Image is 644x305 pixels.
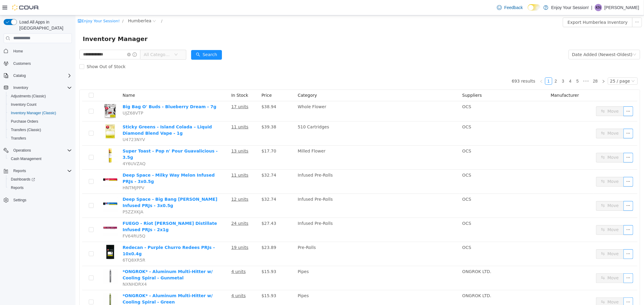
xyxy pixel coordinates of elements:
[387,206,396,210] span: OCS
[551,4,589,11] p: Enjoy Your Session!
[462,62,469,69] li: Previous Page
[11,147,72,154] span: Operations
[11,167,28,175] button: Reports
[8,155,44,162] a: Cash Management
[477,62,484,69] li: 2
[47,278,137,289] a: *ONGROK* - Aluminum Multi-Hitter w/ Cooling Spiral - Green
[220,275,384,299] td: Pipes
[387,230,396,234] span: OCS
[156,109,173,114] u: 11 units
[13,85,28,90] span: Inventory
[11,119,38,124] span: Purchase Orders
[6,109,74,117] button: Inventory Manager (Classic)
[99,37,102,42] i: icon: down
[557,2,566,12] button: icon: ellipsis
[591,4,592,11] p: |
[156,157,173,162] u: 11 units
[220,227,384,251] td: Pre-Rolls
[604,4,639,11] p: [PERSON_NAME]
[521,186,548,195] button: icon: swapMove
[11,84,72,91] span: Inventory
[526,64,530,68] i: icon: right
[475,77,504,82] span: Manufacturer
[387,89,396,94] span: OCS
[6,126,74,134] button: Transfers (Classic)
[220,130,384,154] td: Milled Flower
[497,35,557,44] div: Date Added (Newest-Oldest)
[186,230,201,234] span: $23.89
[47,242,70,247] span: 6TQ8XR5R
[85,3,87,8] span: /
[8,135,72,142] span: Transfers
[492,62,498,69] a: 4
[491,62,498,69] li: 4
[521,113,548,123] button: icon: swapMove
[27,108,42,124] img: Sticky Greens - Island Colada – Liquid Diamond Blend Vape - 1g hero shot
[499,62,505,69] a: 5
[8,184,72,191] span: Reports
[47,254,137,265] a: *ONGROK* - Aluminum Multi-Hitter w/ Cooling Spiral - Gunmetal
[11,111,56,115] span: Inventory Manager (Classic)
[11,84,30,91] button: Inventory
[387,109,396,114] span: OCS
[516,62,524,69] a: 28
[220,203,384,227] td: Infused Pre-Rolls
[8,184,26,191] a: Reports
[6,134,74,143] button: Transfers
[11,156,41,161] span: Cash Management
[487,2,557,12] button: Export Humberlea Inventory
[8,155,72,162] span: Cash Management
[6,100,74,109] button: Inventory Count
[548,282,558,292] button: icon: ellipsis
[387,181,396,186] span: OCS
[8,126,43,134] a: Transfers (Classic)
[387,254,416,259] span: ONGROK LTD.
[521,137,548,147] button: icon: swapMove
[506,62,515,69] li: Next 5 Pages
[8,118,72,125] span: Purchase Orders
[220,154,384,178] td: Infused Pre-Rolls
[47,3,48,8] span: /
[186,278,201,283] span: $15.93
[595,4,602,11] div: Kellei Nguyen
[548,162,558,171] button: icon: ellipsis
[11,197,29,204] a: Settings
[47,157,139,168] a: Deep Space - Milky Way Melon Infused PRJs - 3x0.5g
[11,147,34,154] button: Operations
[470,62,476,69] a: 1
[464,64,468,68] i: icon: left
[156,77,173,82] span: In Stock
[13,148,31,153] span: Operations
[47,77,59,82] span: Name
[220,178,384,203] td: Infused Pre-Rolls
[521,282,548,292] button: icon: swapMove
[27,88,42,103] img: Big Bag O' Buds - Blueberry Dream - 7g hero shot
[528,4,540,11] input: Dark Mode
[8,93,48,100] a: Adjustments (Classic)
[11,185,24,190] span: Reports
[68,36,96,42] span: All Categories
[557,37,561,42] i: icon: down
[186,89,201,94] span: $38.94
[47,218,70,223] span: FV64RU5Q
[521,91,548,101] button: icon: swapMove
[8,101,72,108] span: Inventory Count
[11,72,72,79] span: Catalog
[11,136,26,141] span: Transfers
[47,206,142,217] a: FUEGO - Riot [PERSON_NAME] Distillate Infused PRJs - 2x1g
[1,167,74,175] button: Reports
[504,5,523,11] span: Feedback
[11,94,46,99] span: Adjustments (Classic)
[521,210,548,219] button: icon: swapMove
[47,95,68,100] span: UJZ68VTP
[1,71,74,80] button: Catalog
[524,62,532,69] li: Next Page
[484,62,491,69] a: 3
[1,146,74,155] button: Operations
[556,64,559,68] i: icon: down
[186,109,201,114] span: $39.38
